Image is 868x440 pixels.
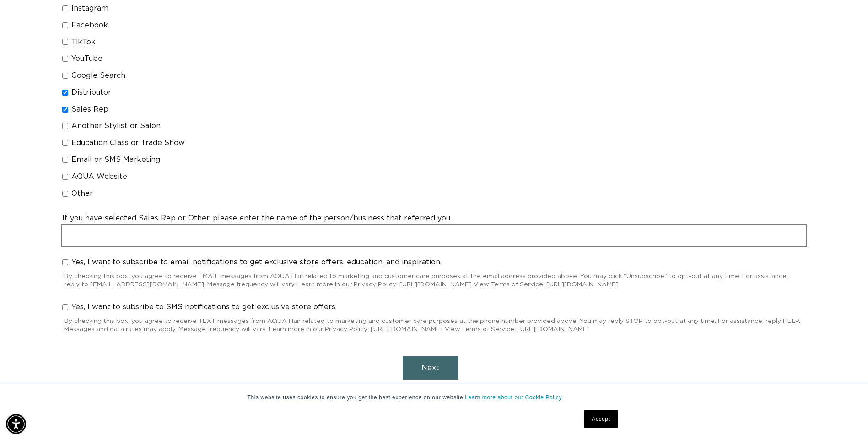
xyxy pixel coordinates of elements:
span: Google Search [71,71,125,80]
a: Accept [584,410,618,428]
span: Facebook [71,21,108,30]
span: Sales Rep [71,105,108,114]
iframe: Chat Widget [746,341,868,440]
div: Accessibility Menu [6,414,26,434]
span: Education Class or Trade Show [71,138,185,148]
label: If you have selected Sales Rep or Other, please enter the name of the person/business that referr... [62,214,452,223]
span: Yes, I want to subscribe to email notifications to get exclusive store offers, education, and ins... [71,258,442,267]
div: By checking this box, you agree to receive EMAIL messages from AQUA Hair related to marketing and... [62,269,806,290]
span: Other [71,189,93,199]
div: By checking this box, you agree to receive TEXT messages from AQUA Hair related to marketing and ... [62,314,806,335]
a: Learn more about our Cookie Policy. [465,394,563,401]
p: This website uses cookies to ensure you get the best experience on our website. [248,393,621,402]
span: Next [421,364,439,371]
span: TikTok [71,38,96,47]
span: AQUA Website [71,172,127,182]
span: Email or SMS Marketing [71,155,160,165]
span: Instagram [71,4,108,13]
span: YouTube [71,54,102,64]
span: Yes, I want to subsribe to SMS notifications to get exclusive store offers. [71,302,337,312]
span: Distributor [71,88,111,97]
button: Next [403,356,458,380]
span: Another Stylist or Salon [71,121,161,131]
